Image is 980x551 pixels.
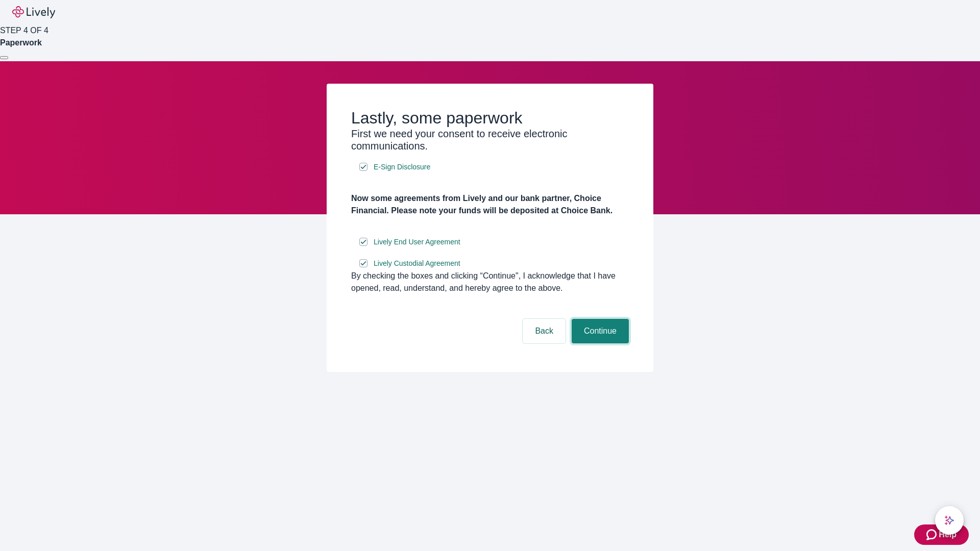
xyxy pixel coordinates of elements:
[935,506,964,535] button: chat
[523,319,566,343] button: Back
[372,257,462,270] a: e-sign disclosure document
[374,162,430,172] span: E-Sign Disclosure
[372,161,432,173] a: e-sign disclosure document
[372,236,462,248] a: e-sign disclosure document
[939,529,957,541] span: Help
[351,128,629,152] h3: First we need your consent to receive electronic communications.
[374,237,460,247] span: Lively End User Agreement
[351,108,629,128] h2: Lastly, some paperwork
[351,270,629,294] div: By checking the boxes and clicking “Continue", I acknowledge that I have opened, read, understand...
[572,319,629,343] button: Continue
[12,6,55,18] img: Lively
[944,515,954,525] svg: Lively AI Assistant
[926,529,939,541] svg: Zendesk support icon
[374,258,460,269] span: Lively Custodial Agreement
[351,192,629,217] h4: Now some agreements from Lively and our bank partner, Choice Financial. Please note your funds wi...
[914,524,969,545] button: Zendesk support iconHelp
